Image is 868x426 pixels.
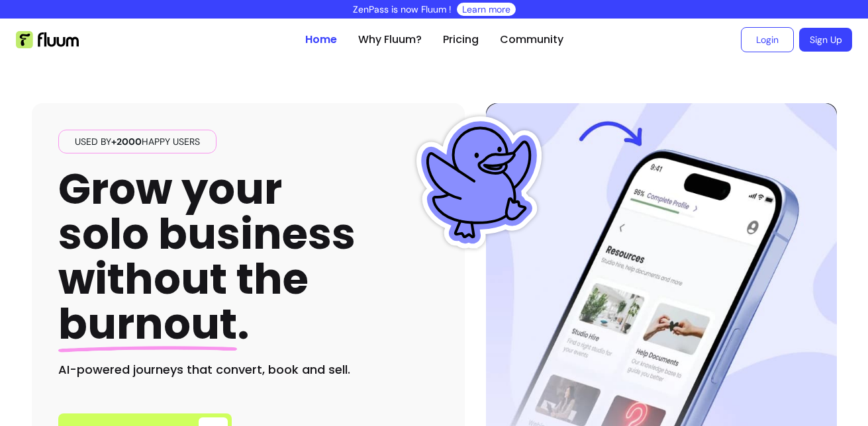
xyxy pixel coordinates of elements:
[353,3,452,16] p: ZenPass is now Fluum !
[70,135,205,148] span: Used by happy users
[111,136,142,148] span: +2000
[58,294,237,353] span: burnout
[500,32,563,48] a: Community
[358,32,422,48] a: Why Fluum?
[58,361,438,379] h2: AI-powered journeys that convert, book and sell.
[799,28,852,52] a: Sign Up
[741,27,794,52] a: Login
[305,32,337,48] a: Home
[462,3,510,16] a: Learn more
[443,32,479,48] a: Pricing
[16,31,79,48] img: Fluum Logo
[58,167,356,347] h1: Grow your solo business without the .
